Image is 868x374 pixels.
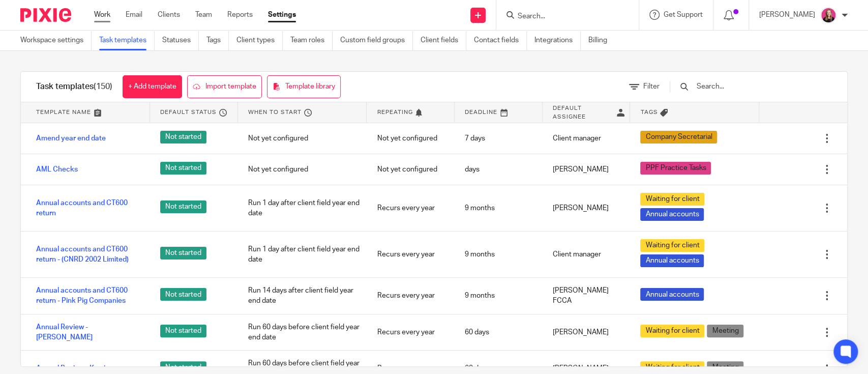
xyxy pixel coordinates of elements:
div: Run 14 days after client field year end date [238,278,367,314]
span: Tags [640,108,657,117]
span: Template name [36,108,91,117]
div: Not yet configured [238,126,367,151]
div: Not yet configured [238,157,367,182]
span: Not started [160,361,206,374]
a: Custom field groups [340,31,413,50]
span: Meeting [712,326,738,336]
span: When to start [248,108,302,117]
div: Client manager [543,242,631,267]
a: + Add template [123,75,182,98]
span: Meeting [712,362,738,372]
div: Recurs every year [367,242,455,267]
span: Not started [160,247,206,260]
a: Email [126,10,142,20]
a: Annual accounts and CT600 return - Pink Pig Companies [36,285,140,306]
div: Run 1 day after client field year end date [238,237,367,273]
img: Team%20headshots.png [820,7,836,23]
a: Amend year end date [36,133,106,143]
a: Statuses [162,31,199,50]
div: Run 1 day after client field year end date [238,190,367,226]
a: Import template [187,75,262,98]
div: Client manager [543,126,631,151]
span: Waiting for client [645,362,699,372]
div: 7 days [455,126,543,151]
a: Settings [268,10,296,20]
a: Client fields [421,31,466,50]
div: Recurs every year [367,320,455,345]
span: Deadline [465,108,497,117]
a: Annual accounts and CT600 return - (CNRD 2002 Limited) [36,244,140,265]
a: Contact fields [474,31,527,50]
a: Annual Review - Kemi [36,363,105,373]
span: Not started [160,288,206,301]
div: Not yet configured [367,126,455,151]
span: Waiting for client [645,326,699,336]
span: Waiting for client [645,194,699,204]
div: 9 months [455,283,543,308]
span: Not started [160,200,206,213]
div: days [455,157,543,182]
div: [PERSON_NAME] [543,157,631,182]
span: Not started [160,131,206,143]
span: Annual accounts [645,290,699,300]
a: Integrations [534,31,581,50]
a: Annual Review - [PERSON_NAME] [36,322,140,343]
a: AML Checks [36,164,78,175]
a: Work [94,10,110,20]
p: [PERSON_NAME] [759,10,815,20]
span: Not started [160,162,206,175]
a: Annual accounts and CT600 return [36,198,140,219]
span: Repeating [377,108,412,117]
span: Company Secretarial [645,132,712,142]
a: Team roles [290,31,333,50]
span: Default status [160,108,217,117]
span: Default assignee [553,104,615,121]
div: [PERSON_NAME] [543,195,631,221]
span: Annual accounts [645,255,699,266]
h1: Task templates [36,81,112,92]
a: Workspace settings [20,31,92,50]
span: Annual accounts [645,209,699,219]
div: Not yet configured [367,157,455,182]
span: Get Support [664,11,703,18]
a: Team [195,10,212,20]
span: Waiting for client [645,240,699,250]
input: Search... [696,81,814,92]
img: Pixie [20,8,71,22]
span: (150) [94,82,112,91]
span: PPF Practice Tasks [645,163,706,173]
span: Not started [160,325,206,337]
div: [PERSON_NAME] FCCA [543,278,631,314]
a: Reports [227,10,253,20]
a: Clients [158,10,180,20]
div: Recurs every year [367,195,455,221]
a: Task templates [99,31,155,50]
a: Tags [206,31,229,50]
div: Run 60 days before client field year end date [238,314,367,351]
span: Filter [643,83,660,90]
input: Search [517,12,608,21]
div: Recurs every year [367,283,455,308]
a: Template library [267,75,341,98]
div: 9 months [455,195,543,221]
a: Billing [588,31,615,50]
a: Client types [236,31,283,50]
div: [PERSON_NAME] [543,320,631,345]
div: 60 days [455,320,543,345]
div: 9 months [455,242,543,267]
